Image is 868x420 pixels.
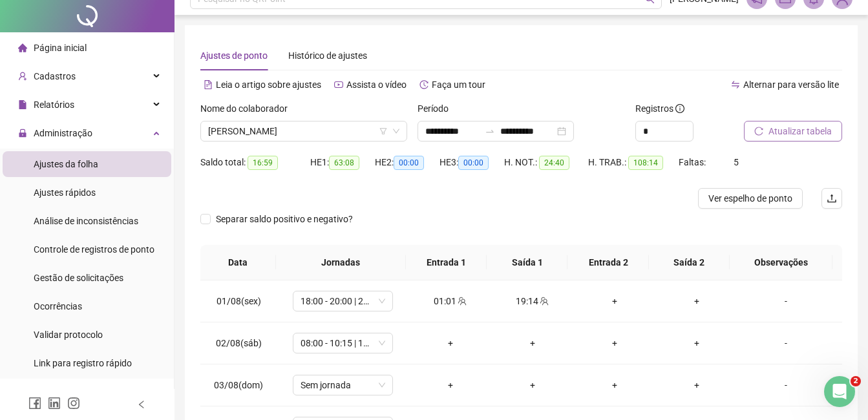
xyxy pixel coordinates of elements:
span: Administração [34,128,92,138]
span: file [18,100,27,109]
div: - [748,294,824,308]
span: user-add [18,72,27,81]
th: Entrada 2 [567,245,648,280]
div: Saldo total: [200,155,310,170]
div: - [748,336,824,350]
div: 19:14 [502,294,563,308]
span: Separar saldo positivo e negativo? [211,212,358,226]
span: file-text [204,80,213,89]
span: Atualizar tabela [768,124,832,138]
div: H. NOT.: [504,155,588,170]
span: 01/08(sex) [217,296,261,306]
th: Entrada 1 [406,245,487,280]
th: Data [200,245,276,280]
span: upload [827,193,837,204]
div: + [502,336,563,350]
span: down [392,127,400,135]
span: team [456,297,467,306]
span: left [137,400,146,409]
span: swap [731,80,740,89]
span: 16:59 [248,156,278,170]
div: H. TRAB.: [588,155,679,170]
span: Validar protocolo [34,330,103,340]
span: Cadastros [34,71,76,81]
span: youtube [334,80,343,89]
span: Faça um tour [432,79,485,90]
div: + [419,336,481,350]
div: + [584,378,645,392]
div: HE 2: [375,155,439,170]
span: Observações [740,255,822,269]
span: linkedin [48,397,61,410]
span: info-circle [675,104,684,113]
span: Faltas: [679,157,708,167]
div: 01:01 [419,294,481,308]
span: 00:00 [458,156,489,170]
span: Gestão de solicitações [34,273,123,283]
span: Ajustes de ponto [200,50,268,61]
span: Link para registro rápido [34,358,132,368]
span: 2 [851,376,861,386]
span: 18:00 - 20:00 | 20:30 - 23:00 [301,291,385,311]
th: Jornadas [276,245,407,280]
iframe: Intercom live chat [824,376,855,407]
span: Controle de registros de ponto [34,244,154,255]
label: Período [418,101,457,116]
div: + [666,336,727,350]
span: filter [379,127,387,135]
span: Histórico de ajustes [288,50,367,61]
span: Alternar para versão lite [743,79,839,90]
span: 108:14 [628,156,663,170]
span: Página inicial [34,43,87,53]
span: Assista o vídeo [346,79,407,90]
span: 08:00 - 10:15 | 10:30 - 14:00 [301,333,385,353]
span: 63:08 [329,156,359,170]
th: Saída 2 [649,245,730,280]
span: Ocorrências [34,301,82,311]
th: Saída 1 [487,245,567,280]
div: - [748,378,824,392]
div: + [666,294,727,308]
span: Ajustes rápidos [34,187,96,198]
span: Leia o artigo sobre ajustes [216,79,321,90]
span: 24:40 [539,156,569,170]
span: swap-right [485,126,495,136]
div: + [502,378,563,392]
span: ROBERTO VINICIUS PIRES [208,121,399,141]
span: lock [18,129,27,138]
span: 03/08(dom) [214,380,263,390]
div: + [419,378,481,392]
span: instagram [67,397,80,410]
span: Análise de inconsistências [34,216,138,226]
span: Ver espelho de ponto [708,191,792,205]
div: HE 3: [439,155,504,170]
span: to [485,126,495,136]
div: HE 1: [310,155,375,170]
th: Observações [730,245,832,280]
span: facebook [28,397,41,410]
span: reload [754,127,763,136]
div: + [584,294,645,308]
span: Sem jornada [301,375,385,395]
span: 5 [734,157,739,167]
span: 00:00 [394,156,424,170]
button: Ver espelho de ponto [698,188,803,209]
span: 02/08(sáb) [216,338,262,348]
span: history [419,80,429,89]
div: + [666,378,727,392]
div: + [584,336,645,350]
span: home [18,43,27,52]
span: Registros [635,101,684,116]
label: Nome do colaborador [200,101,296,116]
span: team [538,297,549,306]
span: Relatórios [34,100,74,110]
button: Atualizar tabela [744,121,842,142]
span: Ajustes da folha [34,159,98,169]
